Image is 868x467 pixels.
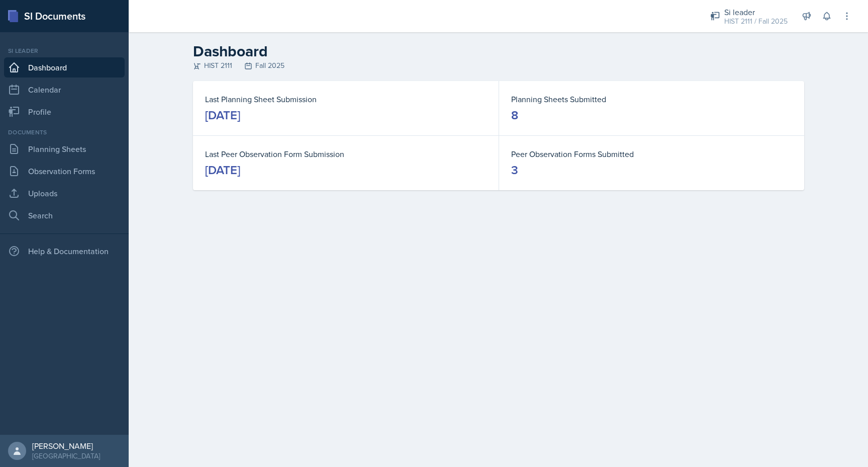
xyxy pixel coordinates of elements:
[4,46,125,55] div: Si leader
[205,162,240,178] div: [DATE]
[32,441,100,451] div: [PERSON_NAME]
[4,128,125,137] div: Documents
[511,107,518,123] div: 8
[511,148,792,160] dt: Peer Observation Forms Submitted
[4,102,125,122] a: Profile
[4,205,125,225] a: Search
[32,451,100,461] div: [GEOGRAPHIC_DATA]
[205,107,240,123] div: [DATE]
[724,6,788,18] div: Si leader
[205,93,487,105] dt: Last Planning Sheet Submission
[4,139,125,159] a: Planning Sheets
[205,148,487,160] dt: Last Peer Observation Form Submission
[193,42,804,60] h2: Dashboard
[4,241,125,261] div: Help & Documentation
[4,80,125,100] a: Calendar
[511,93,792,105] dt: Planning Sheets Submitted
[4,183,125,203] a: Uploads
[511,162,518,178] div: 3
[724,16,788,27] div: HIST 2111 / Fall 2025
[4,161,125,181] a: Observation Forms
[193,60,804,71] div: HIST 2111 Fall 2025
[4,57,125,77] a: Dashboard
